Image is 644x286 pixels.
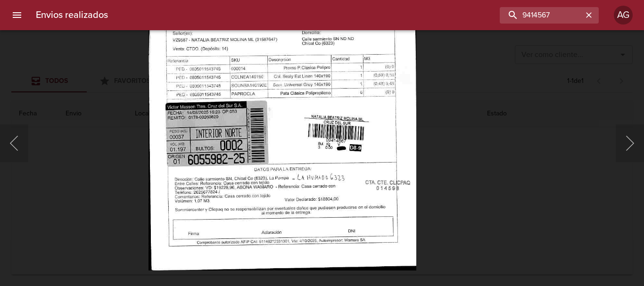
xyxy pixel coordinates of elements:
div: Abrir información de usuario [614,6,633,25]
button: menu [6,4,28,26]
input: buscar [500,7,583,24]
button: Siguiente [616,124,644,162]
div: AG [614,6,633,25]
h6: Envios realizados [36,8,108,23]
